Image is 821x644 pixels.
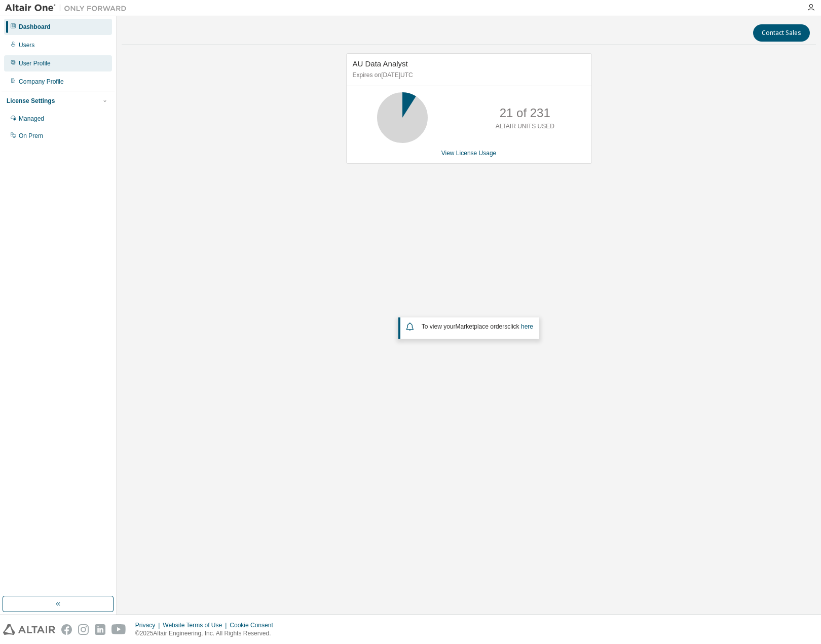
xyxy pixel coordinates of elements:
em: Marketplace orders [456,323,508,330]
p: © 2025 Altair Engineering, Inc. All Rights Reserved. [135,629,279,638]
p: Expires on [DATE] UTC [353,71,583,80]
div: Website Terms of Use [163,621,230,629]
div: On Prem [19,132,43,140]
a: View License Usage [441,150,497,157]
img: Altair One [5,3,132,13]
div: User Profile [19,59,51,67]
img: altair_logo.svg [3,624,55,635]
div: Managed [19,115,44,123]
p: ALTAIR UNITS USED [496,122,554,131]
img: facebook.svg [61,624,72,635]
div: Privacy [135,621,163,629]
div: Company Profile [19,78,64,86]
span: AU Data Analyst [353,59,408,68]
a: here [521,323,533,330]
img: youtube.svg [111,624,126,635]
div: Dashboard [19,23,51,31]
div: Cookie Consent [230,621,279,629]
p: 21 of 231 [500,104,550,122]
div: License Settings [7,97,55,105]
button: Contact Sales [753,24,810,42]
img: instagram.svg [78,624,89,635]
div: Users [19,41,34,49]
img: linkedin.svg [95,624,105,635]
span: To view your click [422,323,533,330]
